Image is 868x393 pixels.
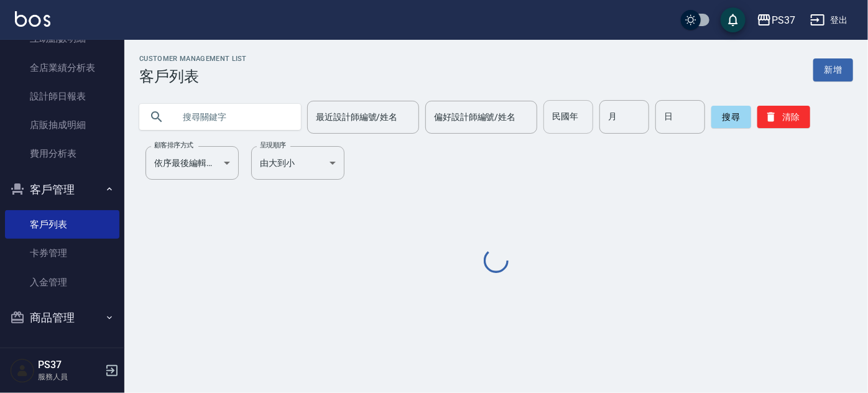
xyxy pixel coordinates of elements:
[154,141,193,150] label: 顧客排序方式
[5,139,119,168] a: 費用分析表
[5,239,119,267] a: 卡券管理
[772,12,795,28] div: PS37
[711,106,751,128] button: 搜尋
[5,111,119,139] a: 店販抽成明細
[805,9,853,32] button: 登出
[5,53,119,82] a: 全店業績分析表
[174,100,291,134] input: 搜尋關鍵字
[139,68,247,85] h3: 客戶列表
[752,7,800,33] button: PS37
[813,58,853,81] a: 新增
[5,302,119,334] button: 商品管理
[5,173,119,206] button: 客戶管理
[10,358,35,383] img: Person
[757,106,810,128] button: 清除
[5,82,119,111] a: 設計師日報表
[5,268,119,297] a: 入金管理
[15,11,50,27] img: Logo
[145,146,239,180] div: 依序最後編輯時間
[251,146,344,180] div: 由大到小
[139,55,247,63] h2: Customer Management List
[5,210,119,239] a: 客戶列表
[260,141,286,150] label: 呈現順序
[38,371,101,382] p: 服務人員
[38,359,101,371] h5: PS37
[721,7,746,32] button: save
